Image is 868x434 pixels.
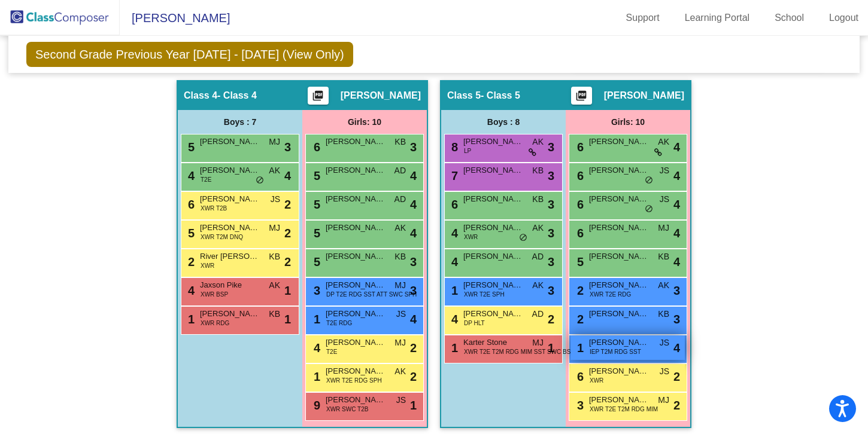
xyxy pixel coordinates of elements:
[326,164,386,176] span: [PERSON_NAME]
[200,279,260,291] span: Jaxson Pike
[410,167,417,185] span: 4
[200,308,260,320] span: [PERSON_NAME]
[201,290,228,299] span: XWR BSP
[326,308,386,320] span: [PERSON_NAME]
[217,90,257,102] span: - Class 4
[590,347,641,356] span: IEP T2M RDG SST
[589,394,649,406] span: [PERSON_NAME]
[256,176,264,185] span: do_not_disturb_alt
[658,250,669,263] span: KB
[185,140,195,154] span: 5
[311,169,320,182] span: 5
[589,164,649,176] span: [PERSON_NAME]
[765,8,814,27] a: School
[185,169,195,182] span: 4
[410,253,417,271] span: 3
[673,282,680,299] span: 3
[120,8,230,27] span: [PERSON_NAME]
[448,198,458,211] span: 6
[284,195,291,213] span: 2
[673,396,680,414] span: 2
[269,250,280,263] span: KB
[284,253,291,271] span: 2
[410,396,417,414] span: 1
[178,110,302,134] div: Boys : 7
[201,175,211,184] span: T2E
[548,138,554,156] span: 3
[464,319,485,328] span: DP HLT
[410,282,417,299] span: 3
[311,198,320,211] span: 5
[566,110,690,134] div: Girls: 10
[574,140,584,154] span: 6
[200,222,260,234] span: [PERSON_NAME]
[464,146,471,155] span: LP
[441,110,566,134] div: Boys : 8
[269,279,280,292] span: AK
[394,279,406,292] span: MJ
[201,204,227,213] span: XWR T2B
[574,341,584,354] span: 1
[326,376,382,385] span: XWR T2E RDG SPH
[326,365,386,377] span: [PERSON_NAME]
[311,341,320,354] span: 4
[394,250,406,263] span: KB
[200,164,260,176] span: [PERSON_NAME] [PERSON_NAME]
[464,290,505,299] span: XWR T2E SPH
[532,308,544,320] span: AD
[185,198,195,211] span: 6
[326,319,352,328] span: T2E RDG
[463,250,523,262] span: [PERSON_NAME]
[311,90,325,106] mat-icon: picture_as_pdf
[326,193,386,205] span: [PERSON_NAME]
[284,282,291,299] span: 1
[673,224,680,242] span: 4
[463,164,523,176] span: [PERSON_NAME]
[326,394,386,406] span: [PERSON_NAME]
[464,233,478,242] span: XWR
[311,399,320,412] span: 9
[447,90,481,102] span: Class 5
[519,233,527,243] span: do_not_disturb_alt
[311,255,320,268] span: 5
[645,176,653,185] span: do_not_disturb_alt
[574,255,584,268] span: 5
[673,195,680,213] span: 4
[410,368,417,386] span: 2
[673,253,680,271] span: 4
[645,204,653,214] span: do_not_disturb_alt
[185,255,195,268] span: 2
[185,227,195,240] span: 5
[410,224,417,242] span: 4
[394,365,406,378] span: AK
[448,140,458,154] span: 8
[326,290,417,299] span: DP T2E RDG SST ATT SWC SPH
[590,376,603,385] span: XWR
[660,193,669,206] span: JS
[658,394,669,407] span: MJ
[394,164,406,177] span: AD
[589,365,649,377] span: [PERSON_NAME]
[574,370,584,383] span: 6
[604,90,684,102] span: [PERSON_NAME]
[673,310,680,328] span: 3
[574,313,584,326] span: 2
[673,138,680,156] span: 4
[284,224,291,242] span: 2
[617,8,669,27] a: Support
[574,284,584,297] span: 2
[658,279,669,292] span: AK
[201,319,229,328] span: XWR RDG
[673,339,680,357] span: 4
[269,164,280,177] span: AK
[326,279,386,291] span: [PERSON_NAME]
[532,250,544,263] span: AD
[184,90,217,102] span: Class 4
[548,224,554,242] span: 3
[589,193,649,205] span: [PERSON_NAME]
[589,222,649,234] span: [PERSON_NAME]
[269,308,280,320] span: KB
[658,308,669,320] span: KB
[326,347,337,356] span: T2E
[571,87,592,105] button: Print Students Details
